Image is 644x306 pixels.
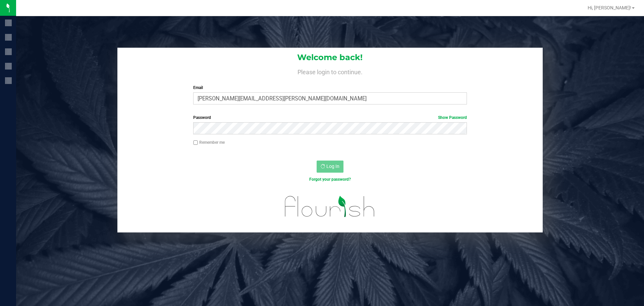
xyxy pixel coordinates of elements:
input: Remember me [193,140,198,145]
span: Password [193,115,211,120]
a: Show Password [438,115,467,120]
h4: Please login to continue. [117,67,543,75]
label: Email [193,85,467,91]
button: Log In [317,161,343,173]
h1: Welcome back! [117,53,543,62]
label: Remember me [193,139,225,145]
span: Hi, [PERSON_NAME]! [588,5,631,10]
a: Forgot your password? [309,177,351,182]
img: flourish_logo.svg [277,189,383,224]
span: Log In [326,164,339,169]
